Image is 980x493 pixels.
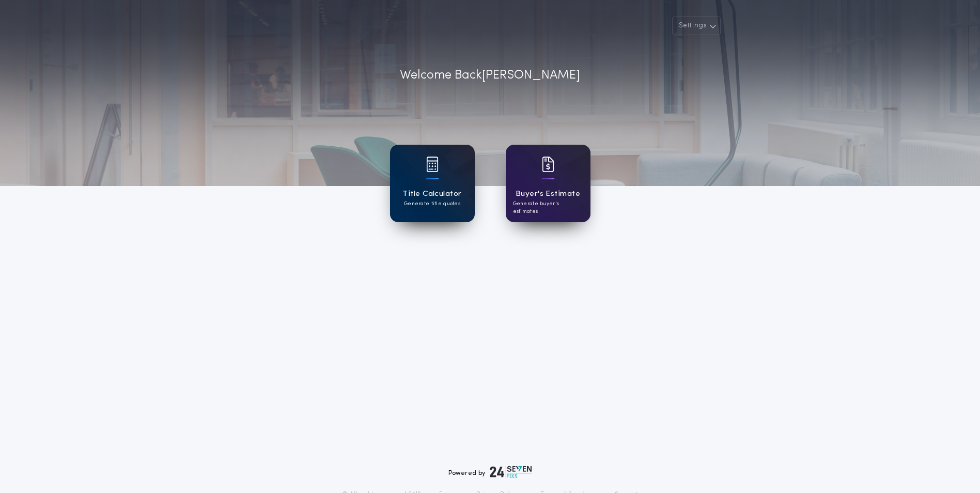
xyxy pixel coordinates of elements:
[400,66,580,85] p: Welcome Back [PERSON_NAME]
[672,17,721,35] button: Settings
[404,200,460,208] p: Generate title quotes
[513,200,583,215] p: Generate buyer's estimates
[542,157,554,172] img: card icon
[506,145,590,222] a: card iconBuyer's EstimateGenerate buyer's estimates
[426,157,439,172] img: card icon
[448,466,532,478] div: Powered by
[402,188,461,200] h1: Title Calculator
[490,466,532,478] img: logo
[390,145,475,222] a: card iconTitle CalculatorGenerate title quotes
[516,188,580,200] h1: Buyer's Estimate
